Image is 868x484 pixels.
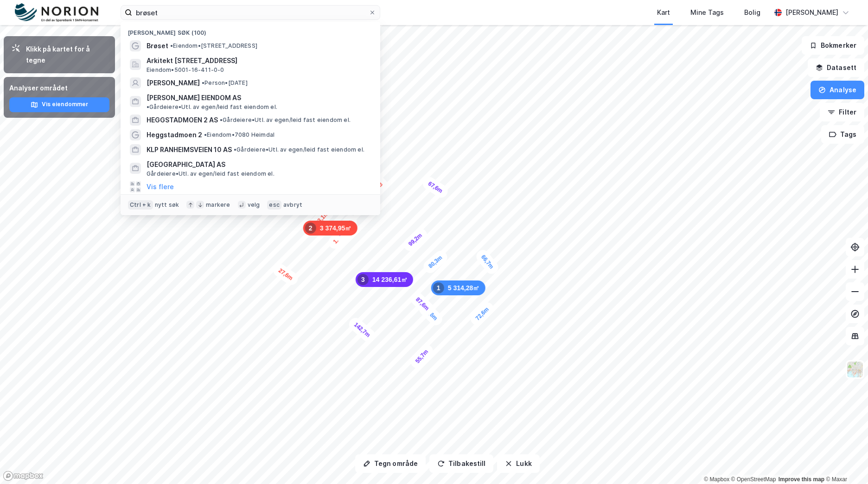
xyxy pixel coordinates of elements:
button: Tegn område [355,454,426,473]
span: Eiendom • 5001-16-411-0-0 [147,66,224,74]
span: • [220,116,223,123]
button: Filter [820,103,864,121]
div: Map marker [474,248,501,277]
span: Arkitekt [STREET_ADDRESS] [147,55,369,66]
div: 2 [305,223,316,234]
div: Map marker [408,290,436,318]
button: Datasett [808,58,864,77]
span: Heggstadmoen 2 [147,129,202,140]
button: Vis eiendommer [9,97,109,112]
div: Map marker [306,204,336,235]
div: Map marker [303,221,357,236]
span: KLP RANHEIMSVEIEN 10 AS [147,144,232,155]
div: avbryt [283,201,302,209]
span: Gårdeiere • Utl. av egen/leid fast eiendom el. [234,146,364,153]
a: Mapbox [704,476,729,483]
a: OpenStreetMap [731,476,776,483]
div: Kontrollprogram for chat [822,439,868,484]
div: Klikk på kartet for å tegne [26,44,108,66]
span: [GEOGRAPHIC_DATA] AS [147,159,369,170]
div: Map marker [421,248,450,275]
span: • [234,146,236,153]
button: Tilbakestill [429,454,493,473]
div: 1 [433,282,444,293]
span: HEGGSTADMOEN 2 AS [147,115,218,126]
img: norion-logo.80e7a08dc31c2e691866.png [15,3,98,22]
div: Map marker [356,272,413,287]
span: [PERSON_NAME] EIENDOM AS [147,92,241,103]
div: Map marker [271,261,300,287]
input: Søk på adresse, matrikkel, gårdeiere, leietakere eller personer [132,6,369,19]
button: Tags [821,125,864,144]
div: Mine Tags [690,7,724,18]
div: Bolig [744,7,760,18]
span: Person • [DATE] [202,79,248,87]
button: Lukk [497,454,539,473]
div: esc [267,200,281,210]
div: Kart [657,7,670,18]
div: Ctrl + k [128,200,153,210]
button: Vis flere [147,181,174,192]
span: Gårdeiere • Utl. av egen/leid fast eiendom el. [147,103,277,111]
span: [PERSON_NAME] [147,77,200,89]
img: Z [846,361,864,378]
div: 3 [357,274,369,285]
div: Map marker [431,280,485,295]
div: [PERSON_NAME] [785,7,838,18]
div: Map marker [408,342,435,371]
span: • [147,103,149,110]
div: Map marker [346,315,378,344]
div: velg [248,201,260,209]
div: Analyser området [9,83,109,94]
span: Gårdeiere • Utl. av egen/leid fast eiendom el. [220,116,351,124]
a: Improve this map [779,476,824,483]
span: • [170,42,173,49]
span: • [202,79,204,86]
div: Map marker [401,226,430,254]
div: markere [206,201,230,209]
button: Bokmerker [802,36,864,55]
button: Analyse [811,81,864,99]
span: Brøset [147,40,168,51]
div: Map marker [468,300,497,328]
div: [PERSON_NAME] søk (100) [121,22,380,38]
span: Eiendom • [STREET_ADDRESS] [170,42,257,50]
span: Gårdeiere • Utl. av egen/leid fast eiendom el. [147,170,274,178]
iframe: Chat Widget [822,439,868,484]
div: Map marker [421,175,450,200]
div: nytt søk [155,201,179,209]
span: Eiendom • 7080 Heimdal [204,131,274,139]
span: • [204,131,207,138]
a: Mapbox homepage [3,471,44,481]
